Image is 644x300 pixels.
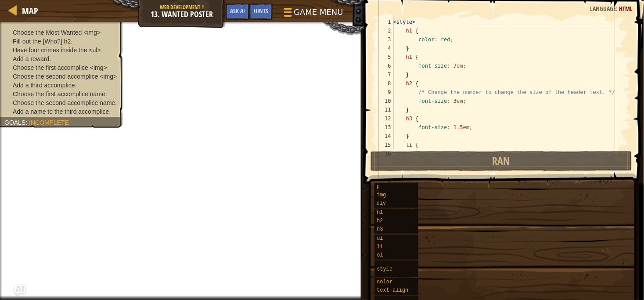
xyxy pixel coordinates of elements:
span: ul [377,235,383,242]
span: Choose the Most Wanted <img> [13,29,101,36]
div: 1 [376,18,394,26]
div: 13 [376,123,394,132]
div: 16 [376,149,394,158]
div: 15 [376,141,394,149]
span: Choose the second accomplice name. [13,99,117,106]
button: Ran [371,151,632,171]
span: Incomplete [29,119,69,126]
span: Map [22,5,38,17]
div: 8 [376,79,394,88]
span: Fill out the [Who?] h2. [13,38,72,45]
span: text-align [377,287,408,293]
span: p [377,184,380,190]
button: Ask AI [226,4,249,20]
span: Ran [493,154,510,168]
div: 11 [376,105,394,114]
span: Have four crimes inside the <ul> [13,47,101,54]
span: Goals [4,119,25,126]
li: Choose the second accomplice <img> [4,72,117,81]
span: Choose the first accomplice <img> [13,64,107,71]
span: color [377,279,392,285]
div: 4 [376,44,394,53]
span: Add a reward. [13,55,51,62]
span: : [25,119,29,126]
span: Choose the second accomplice <img> [13,73,117,80]
li: Have four crimes inside the <ul> [4,46,117,54]
div: 12 [376,114,394,123]
li: Choose the first accomplice name. [4,90,117,98]
div: 10 [376,97,394,105]
span: li [377,244,383,250]
span: Add a name to the third accomplice. [13,108,111,115]
span: Ask AI [230,7,245,15]
button: Ask AI [14,285,25,296]
span: Game Menu [294,7,343,18]
li: Add a name to the third accomplice. [4,107,117,116]
div: 14 [376,132,394,141]
span: HTML [619,4,633,13]
span: : [616,4,619,13]
span: style [377,266,392,272]
li: Choose the second accomplice name. [4,98,117,107]
span: Language [590,4,616,13]
span: img [377,192,386,198]
li: Choose the first accomplice <img> [4,63,117,72]
div: 3 [376,35,394,44]
div: 2 [376,26,394,35]
span: Choose the first accomplice name. [13,90,107,98]
span: h3 [377,226,383,232]
div: 6 [376,61,394,70]
li: Choose the Most Wanted <img> [4,28,117,37]
div: 5 [376,53,394,61]
span: Add a third accomplice. [13,82,77,89]
span: div [377,200,386,206]
li: Add a third accomplice. [4,81,117,90]
span: Hints [254,7,268,15]
div: 9 [376,88,394,97]
li: Fill out the [Who?] h2. [4,37,117,46]
button: Game Menu [277,4,348,24]
div: 7 [376,70,394,79]
a: Map [18,5,38,17]
li: Add a reward. [4,54,117,63]
span: h2 [377,218,383,224]
span: ol [377,252,383,258]
span: h1 [377,210,383,216]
